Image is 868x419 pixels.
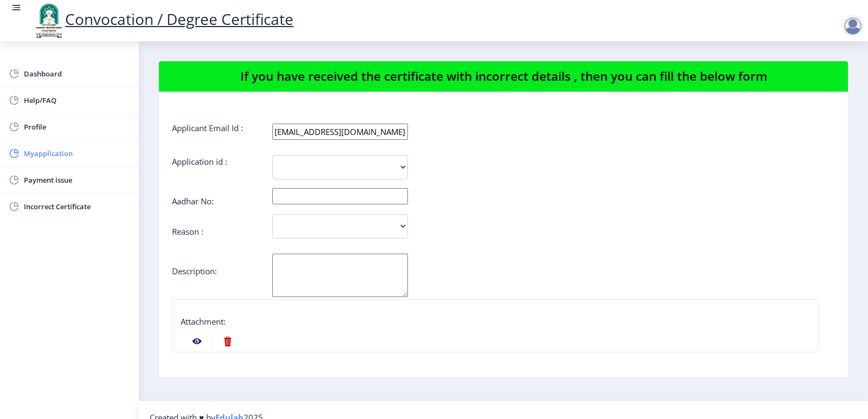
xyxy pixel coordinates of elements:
[159,61,848,92] nb-card-header: If you have received the certificate with incorrect details , then you can fill the below form
[24,67,130,80] span: Dashboard
[181,316,226,327] label: Attachment:
[172,123,243,133] label: Applicant Email Id :
[24,173,130,186] span: Payment issue
[33,2,65,39] img: logo
[172,266,217,276] label: Description:
[172,196,214,207] label: Aadhar No:
[24,120,130,133] span: Profile
[181,332,213,351] nb-action: View File
[24,200,130,213] span: Incorrect Certificate
[33,9,293,29] a: Convocation / Degree Certificate
[24,94,130,107] span: Help/FAQ
[24,147,130,160] span: Myapplication
[213,332,242,351] nb-action: Delete File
